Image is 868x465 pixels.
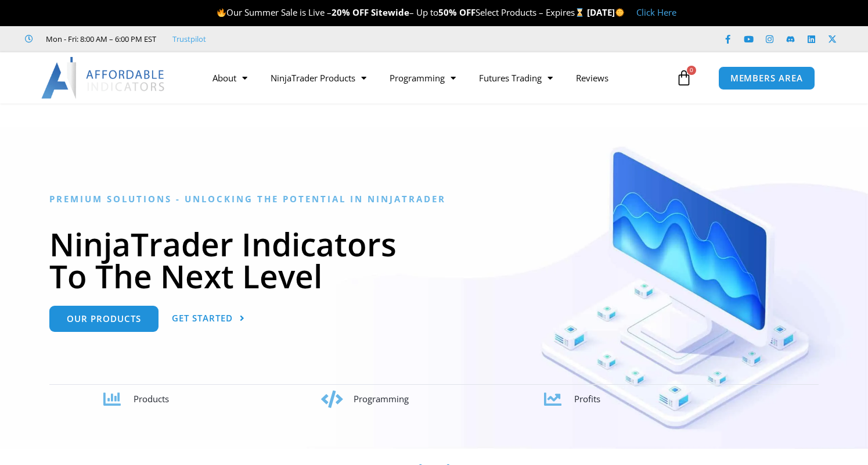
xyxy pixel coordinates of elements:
[378,65,467,91] a: Programming
[354,393,409,405] span: Programming
[574,393,600,405] span: Profits
[134,393,169,405] span: Products
[49,306,159,332] a: Our Products
[201,65,259,91] a: About
[172,32,206,46] a: Trustpilot
[615,8,624,17] img: 🌞
[687,66,696,75] span: 0
[467,65,564,91] a: Futures Trading
[67,314,141,323] span: Our Products
[259,65,378,91] a: NinjaTrader Products
[43,32,156,46] span: Mon - Fri: 8:00 AM – 6:00 PM EST
[49,194,819,205] h6: Premium Solutions - Unlocking the Potential in NinjaTrader
[730,74,803,83] span: MEMBERS AREA
[658,61,709,95] a: 0
[41,57,166,99] img: LogoAI | Affordable Indicators – NinjaTrader
[371,6,409,18] strong: Sitewide
[587,6,625,18] strong: [DATE]
[718,66,815,90] a: MEMBERS AREA
[201,65,673,91] nav: Menu
[332,6,369,18] strong: 20% OFF
[172,314,233,323] span: Get Started
[575,8,584,17] img: ⌛
[636,6,676,18] a: Click Here
[438,6,476,18] strong: 50% OFF
[217,6,587,18] span: Our Summer Sale is Live – – Up to Select Products – Expires
[49,228,819,292] h1: NinjaTrader Indicators To The Next Level
[172,306,245,332] a: Get Started
[217,8,226,17] img: 🔥
[564,65,620,91] a: Reviews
